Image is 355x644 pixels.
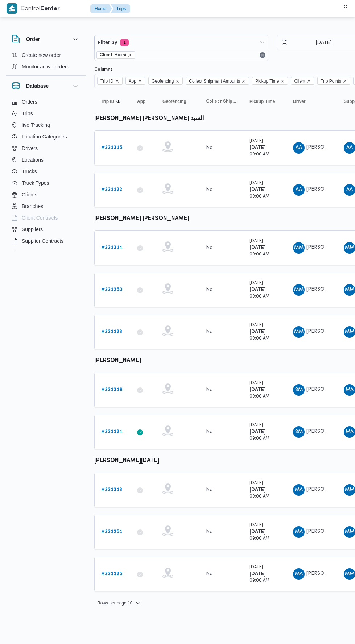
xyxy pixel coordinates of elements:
div: Order [6,49,86,75]
span: App [137,99,145,104]
div: Abad Alihafz Alsaid Abadalihafz Alsaid [293,142,305,154]
span: Monitor active orders [22,62,69,71]
small: 09:00 AM [249,295,269,299]
small: 09:00 AM [249,195,269,199]
a: #331124 [101,428,123,436]
b: [PERSON_NAME] [PERSON_NAME] [94,216,189,221]
small: 09:00 AM [249,253,269,257]
span: MA [295,568,303,580]
button: Pickup Time [247,96,283,107]
b: # 331122 [101,187,122,192]
button: Orders [9,96,83,108]
b: # 331125 [101,572,122,576]
div: No [206,529,213,535]
a: #331314 [101,244,123,252]
small: [DATE] [249,481,263,485]
span: live Tracking [22,121,50,129]
span: Supplier Contracts [22,237,63,245]
span: Pickup Time [252,77,288,85]
b: [DATE] [249,245,266,250]
b: [PERSON_NAME] [PERSON_NAME] السيد [94,116,204,121]
button: Location Categories [9,131,83,142]
span: AA [296,184,302,196]
span: Filter by [98,38,117,47]
span: Trip ID [97,77,123,85]
span: AA [296,142,302,154]
div: Muhammad Manib Muhammad Abadalamuqusod [293,242,305,254]
div: Muhammad Ammad Rmdhan Alsaid Muhammad [293,526,305,538]
span: AA [346,142,353,154]
span: MA [295,484,303,496]
button: Trucks [9,166,83,177]
button: Remove App from selection in this group [138,79,142,83]
a: #331313 [101,486,122,494]
small: 09:00 AM [249,337,269,341]
div: No [206,187,213,193]
button: Branches [9,200,83,212]
div: Muhammad Manib Muhammad Abadalamuqusod [293,326,305,338]
span: Geofencing [152,77,174,85]
span: Trips [22,109,33,118]
div: Muhammad Ammad Rmdhan Alsaid Muhammad [293,568,305,580]
div: No [206,245,213,251]
span: Collect Shipment Amounts [206,99,236,104]
span: Trip Points [317,77,350,85]
span: MM [345,526,354,538]
small: 09:00 AM [249,437,269,441]
b: [DATE] [249,429,266,434]
a: #331250 [101,286,123,294]
b: [DATE] [249,487,266,492]
div: No [206,571,213,577]
b: # 331315 [101,145,122,150]
button: Suppliers [9,224,83,235]
span: Drivers [22,144,38,153]
span: Trip ID; Sorted in descending order [101,99,114,104]
span: Pickup Time [249,99,275,104]
b: [DATE] [249,529,266,534]
b: # 331123 [101,329,122,334]
span: MM [345,568,354,580]
img: X8yXhbKr1z7QwAAAABJRU5ErkJggg== [7,3,17,14]
svg: Sorted in descending order [116,99,121,104]
span: Geofencing [162,99,186,104]
button: Monitor active orders [9,61,83,72]
span: Client: Hesni [100,52,126,58]
button: Locations [9,154,83,166]
b: [DATE] [249,572,266,576]
span: SM [295,426,303,438]
a: #331125 [101,570,122,578]
span: MM [294,284,304,296]
span: Collect Shipment Amounts [189,77,240,85]
a: #331315 [101,144,122,152]
span: MM [345,284,354,296]
button: Remove [258,51,267,59]
div: No [206,387,213,393]
span: Collect Shipment Amounts [186,77,249,85]
span: Pickup Time [255,77,279,85]
button: Remove Geofencing from selection in this group [175,79,179,83]
span: MM [345,242,354,254]
button: Supplier Contracts [9,235,83,247]
span: MM [345,484,354,496]
button: Trip IDSorted in descending order [98,96,127,107]
span: Locations [22,155,44,164]
button: Filter by1 active filters [95,35,268,50]
button: Order [12,35,80,43]
b: # 331250 [101,287,123,292]
small: 09:00 AM [249,537,269,541]
span: MA [346,384,354,396]
span: Truck Types [22,179,49,187]
button: Home [90,4,112,13]
button: Driver [290,96,334,107]
small: 09:00 AM [249,579,269,583]
small: [DATE] [249,565,263,569]
div: Salam Muhammad Abadalltaif Salam [293,426,305,438]
span: Driver [293,99,306,104]
div: Muhammad Manib Muhammad Abadalamuqusod [293,284,305,296]
small: [DATE] [249,281,263,285]
span: Clients [22,190,37,199]
button: Database [12,82,80,90]
span: Suppliers [22,225,43,234]
span: App [125,77,145,85]
span: [PERSON_NAME] [306,387,348,392]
